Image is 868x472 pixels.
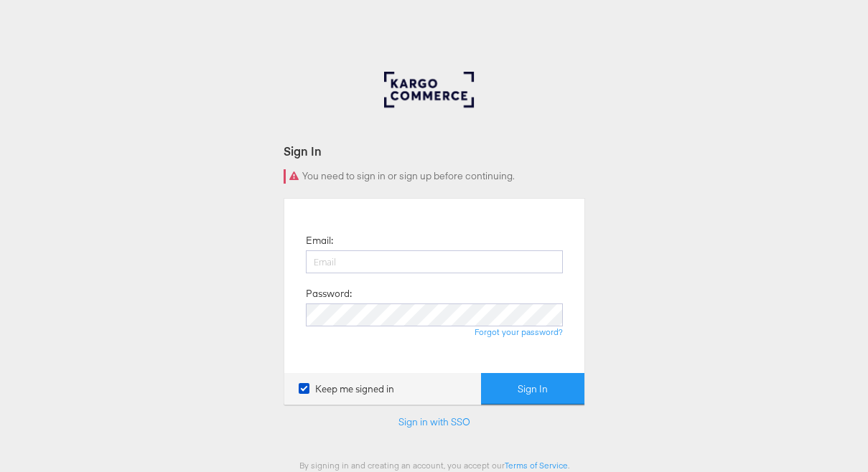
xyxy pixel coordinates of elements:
[284,143,585,159] div: Sign In
[398,415,470,428] a: Sign in with SSO
[299,382,394,396] label: Keep me signed in
[284,460,585,471] div: By signing in and creating an account, you accept our .
[475,326,563,337] a: Forgot your password?
[481,373,584,405] button: Sign In
[284,169,585,184] div: You need to sign in or sign up before continuing.
[306,234,333,247] label: Email:
[306,287,352,301] label: Password:
[505,460,568,471] a: Terms of Service
[306,250,563,273] input: Email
